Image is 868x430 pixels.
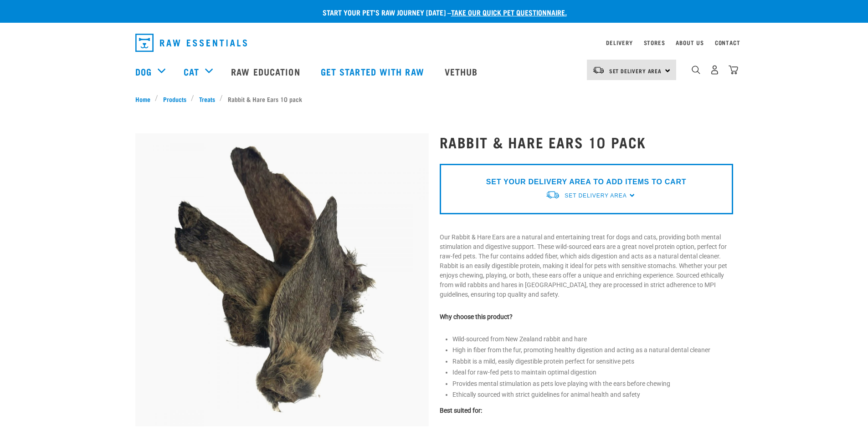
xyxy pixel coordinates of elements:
img: Hare and Rabbit Ears [135,133,429,426]
img: home-icon@2x.png [729,65,738,75]
a: Cat [184,65,199,78]
a: Home [135,94,155,104]
img: van-moving.png [545,190,560,200]
strong: Best suited for: [440,407,482,414]
a: Vethub [436,53,489,90]
nav: breadcrumbs [135,94,733,104]
img: user.png [710,65,719,75]
li: Wild-sourced from New Zealand rabbit and hare [452,334,733,344]
strong: Why choose this product? [440,313,513,320]
span: Set Delivery Area [609,69,662,72]
a: Get started with Raw [312,53,436,90]
li: Provides mental stimulation as pets love playing with the ears before chewing [452,379,733,389]
img: home-icon-1@2x.png [692,66,700,74]
a: Delivery [606,41,632,44]
a: Products [158,94,191,104]
nav: dropdown navigation [128,30,740,56]
a: take our quick pet questionnaire. [451,10,567,14]
span: Set Delivery Area [565,192,627,199]
h1: Rabbit & Hare Ears 10 pack [440,134,733,150]
p: SET YOUR DELIVERY AREA TO ADD ITEMS TO CART [486,177,686,187]
img: Raw Essentials Logo [135,34,247,52]
a: About Us [676,41,704,44]
img: van-moving.png [592,66,605,74]
p: Our Rabbit & Hare Ears are a natural and entertaining treat for dogs and cats, providing both men... [440,233,733,299]
li: Rabbit is a mild, easily digestible protein perfect for sensitive pets [452,357,733,366]
li: High in fiber from the fur, promoting healthy digestion and acting as a natural dental cleaner [452,345,733,355]
a: Treats [194,94,220,104]
li: Ethically sourced with strict guidelines for animal health and safety [452,390,733,400]
a: Contact [715,41,740,44]
a: Stores [644,41,665,44]
a: Raw Education [222,53,311,90]
li: Ideal for raw-fed pets to maintain optimal digestion [452,368,733,377]
a: Dog [135,65,152,78]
